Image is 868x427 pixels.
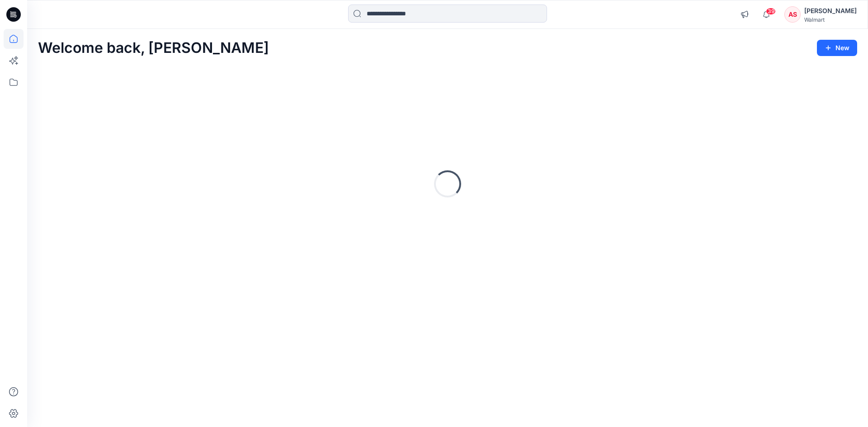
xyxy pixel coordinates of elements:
[38,40,269,56] h2: Welcome back, [PERSON_NAME]
[766,8,776,15] span: 39
[804,16,857,23] div: Walmart
[817,40,857,56] button: New
[784,6,801,23] div: AS
[804,5,857,16] div: [PERSON_NAME]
